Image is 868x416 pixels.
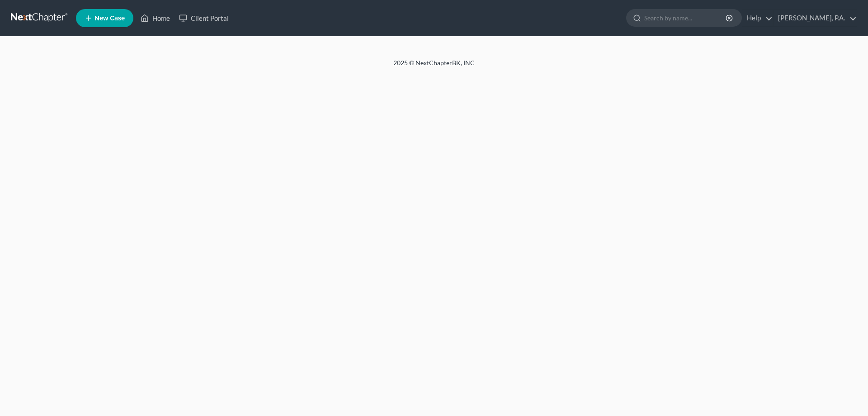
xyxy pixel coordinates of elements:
[644,10,727,26] input: Search by name...
[774,10,857,26] a: [PERSON_NAME], P.A.
[136,10,175,26] a: Home
[176,58,692,75] div: 2025 © NextChapterBK, INC
[175,10,233,26] a: Client Portal
[94,15,125,22] span: New Case
[742,10,773,26] a: Help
